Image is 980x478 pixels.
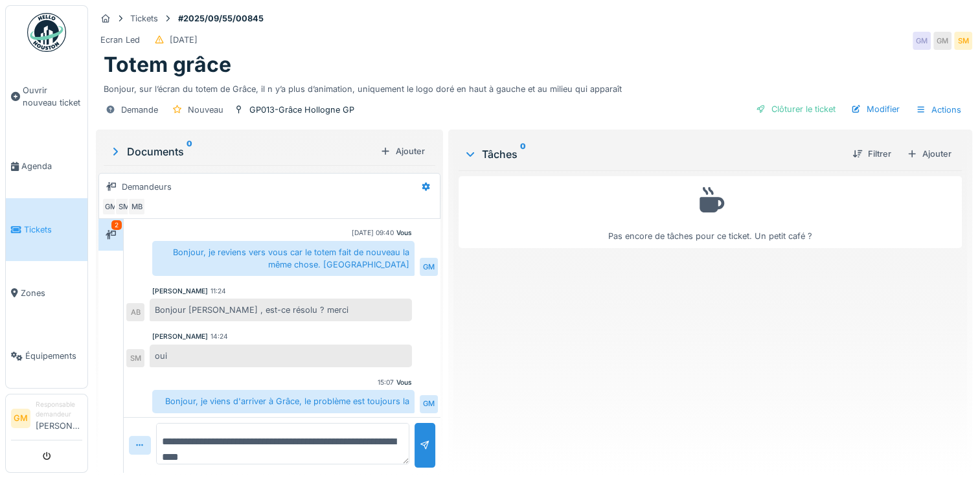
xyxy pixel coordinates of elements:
[6,135,87,198] a: Agenda
[115,198,133,216] div: SM
[954,32,972,50] div: SM
[187,144,192,159] sup: 0
[11,400,82,440] a: GM Responsable demandeur[PERSON_NAME]
[24,223,82,236] span: Tickets
[150,345,412,367] div: oui
[25,350,82,362] span: Équipements
[104,52,231,77] h1: Totem grâce
[36,400,82,437] li: [PERSON_NAME]
[152,241,415,276] div: Bonjour, je reviens vers vous car le totem fait de nouveau la même chose. [GEOGRAPHIC_DATA]
[36,400,82,420] div: Responsable demandeur
[23,84,82,109] span: Ouvrir nouveau ticket
[100,34,140,46] div: Ecran Led
[173,12,269,25] strong: #2025/09/55/00845
[188,104,223,116] div: Nouveau
[126,303,144,321] div: AB
[104,78,964,95] div: Bonjour, sur l’écran du totem de Grâce, il n y’a plus d’animation, uniquement le logo doré en hau...
[396,228,412,238] div: Vous
[152,390,415,413] div: Bonjour, je viens d'arriver à Grâce, le problème est toujours la
[467,182,953,242] div: Pas encore de tâches pour ce ticket. Un petit café ?
[902,145,957,163] div: Ajouter
[520,146,526,162] sup: 0
[211,332,228,341] div: 14:24
[11,409,30,428] li: GM
[846,100,905,118] div: Modifier
[109,144,375,159] div: Documents
[378,378,394,387] div: 15:07
[6,198,87,262] a: Tickets
[111,220,122,230] div: 2
[126,349,144,367] div: SM
[6,59,87,135] a: Ouvrir nouveau ticket
[249,104,354,116] div: GP013-Grâce Hollogne GP
[21,160,82,172] span: Agenda
[910,100,967,119] div: Actions
[420,258,438,276] div: GM
[464,146,842,162] div: Tâches
[352,228,394,238] div: [DATE] 09:40
[420,395,438,413] div: GM
[152,332,208,341] div: [PERSON_NAME]
[130,12,158,25] div: Tickets
[121,104,158,116] div: Demande
[211,286,226,296] div: 11:24
[150,299,412,321] div: Bonjour [PERSON_NAME] , est-ce résolu ? merci
[375,142,430,160] div: Ajouter
[128,198,146,216] div: MB
[21,287,82,299] span: Zones
[6,261,87,324] a: Zones
[913,32,931,50] div: GM
[122,181,172,193] div: Demandeurs
[27,13,66,52] img: Badge_color-CXgf-gQk.svg
[152,286,208,296] div: [PERSON_NAME]
[396,378,412,387] div: Vous
[102,198,120,216] div: GM
[751,100,841,118] div: Clôturer le ticket
[933,32,952,50] div: GM
[6,324,87,388] a: Équipements
[847,145,896,163] div: Filtrer
[170,34,198,46] div: [DATE]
